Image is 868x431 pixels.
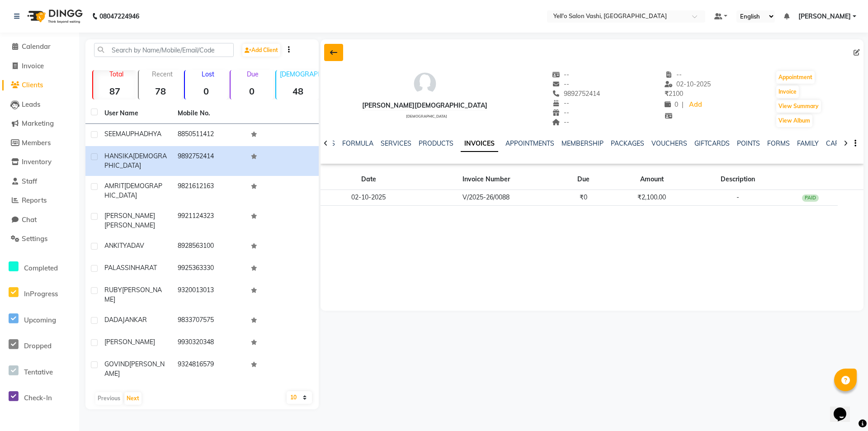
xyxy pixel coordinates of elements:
[24,264,58,272] span: Completed
[22,100,40,109] span: Leads
[693,169,783,190] th: Description
[185,85,228,97] strong: 0
[22,196,47,204] span: Reports
[665,90,669,98] span: ₹
[231,85,274,97] strong: 0
[2,61,77,71] a: Invoice
[694,139,730,147] a: GIFTCARDS
[172,310,245,332] td: 9833707575
[2,157,77,167] a: Inventory
[2,80,77,90] a: Clients
[556,190,611,206] td: ₹0
[461,136,498,152] a: INVOICES
[22,177,37,185] span: Staff
[172,236,245,258] td: 8928563100
[798,12,851,21] span: [PERSON_NAME]
[2,138,77,148] a: Members
[411,70,439,97] img: avatar
[104,242,123,250] span: ANKIT
[776,85,799,98] button: Invoice
[22,138,51,147] span: Members
[552,118,569,126] span: --
[24,289,58,298] span: InProgress
[321,169,416,190] th: Date
[104,360,129,368] span: GOVIND
[416,190,556,206] td: V/2025-26/0088
[104,338,155,346] span: [PERSON_NAME]
[104,182,124,190] span: AMRIT
[767,139,790,147] a: FORMS
[2,195,77,206] a: Reports
[381,139,411,147] a: SERVICES
[97,70,136,78] p: Total
[797,139,819,147] a: FAMILY
[651,139,687,147] a: VOUCHERS
[552,99,569,107] span: --
[406,114,447,118] span: [DEMOGRAPHIC_DATA]
[93,85,136,97] strong: 87
[561,139,604,147] a: MEMBERSHIP
[552,109,569,117] span: --
[737,139,760,147] a: POINTS
[232,70,274,78] p: Due
[324,44,343,61] div: Back to Client
[2,42,77,52] a: Calendar
[172,206,245,236] td: 9921124323
[123,242,144,250] span: YADAV
[172,332,245,354] td: 9930320348
[22,215,37,224] span: Chat
[104,212,155,220] span: [PERSON_NAME]
[776,100,821,113] button: View Summary
[242,44,280,57] a: Add Client
[280,70,319,78] p: [DEMOGRAPHIC_DATA]
[104,264,125,272] span: PALAS
[104,286,122,294] span: RUBY
[552,80,569,88] span: --
[124,392,142,405] button: Next
[172,258,245,280] td: 9925363330
[2,215,77,225] a: Chat
[24,393,52,402] span: Check-In
[104,182,162,199] span: [DEMOGRAPHIC_DATA]
[172,176,245,206] td: 9821612163
[123,316,147,324] span: JANKAR
[172,124,245,146] td: 8850511412
[24,368,53,376] span: Tentative
[22,81,43,89] span: Clients
[104,152,167,170] span: [DEMOGRAPHIC_DATA]
[826,139,848,147] a: CARDS
[611,139,644,147] a: PACKAGES
[419,139,453,147] a: PRODUCTS
[22,119,54,128] span: Marketing
[104,316,123,324] span: DADA
[172,280,245,310] td: 9320013013
[104,360,165,378] span: [PERSON_NAME]
[22,62,44,70] span: Invoice
[830,395,859,422] iframe: chat widget
[665,71,682,79] span: --
[362,101,487,110] div: [PERSON_NAME][DEMOGRAPHIC_DATA]
[552,71,569,79] span: --
[665,100,678,109] span: 0
[2,176,77,187] a: Staff
[22,234,47,243] span: Settings
[104,152,133,160] span: HANSIKA
[22,157,52,166] span: Inventory
[142,70,182,78] p: Recent
[776,71,815,84] button: Appointment
[556,169,611,190] th: Due
[552,90,600,98] span: 9892752414
[611,169,693,190] th: Amount
[189,70,228,78] p: Lost
[2,234,77,244] a: Settings
[139,85,182,97] strong: 78
[687,99,703,111] a: Add
[104,130,126,138] span: SEEMA
[2,99,77,110] a: Leads
[736,193,739,201] span: -
[24,316,56,324] span: Upcoming
[665,90,683,98] span: 2100
[776,114,812,127] button: View Album
[321,190,416,206] td: 02-10-2025
[104,286,162,303] span: [PERSON_NAME]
